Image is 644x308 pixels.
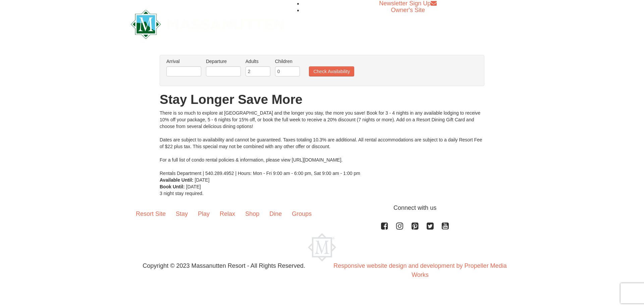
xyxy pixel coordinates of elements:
label: Arrival [166,58,201,65]
strong: Available Until: [160,177,194,183]
a: Dine [264,203,287,224]
label: Departure [206,58,241,65]
p: Copyright © 2023 Massanutten Resort - All Rights Reserved. [126,261,322,270]
a: Stay [171,203,193,224]
a: Play [193,203,215,224]
label: Children [275,58,300,65]
img: Massanutten Resort Logo [131,10,284,39]
span: 3 night stay required. [160,191,204,196]
span: [DATE] [186,184,201,189]
img: Massanutten Resort Logo [308,233,336,261]
button: Check Availability [309,66,354,76]
a: Owner's Site [391,7,425,13]
a: Relax [215,203,240,224]
a: Resort Site [131,203,171,224]
h1: Stay Longer Save More [160,93,484,106]
a: Groups [287,203,317,224]
p: Connect with us [131,203,513,212]
a: Shop [240,203,264,224]
div: There is so much to explore at [GEOGRAPHIC_DATA] and the longer you stay, the more you save! Book... [160,110,484,177]
a: Massanutten Resort [131,15,284,31]
span: [DATE] [195,177,210,183]
label: Adults [246,58,270,65]
strong: Book Until: [160,184,185,189]
a: Responsive website design and development by Propeller Media Works [333,262,506,278]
